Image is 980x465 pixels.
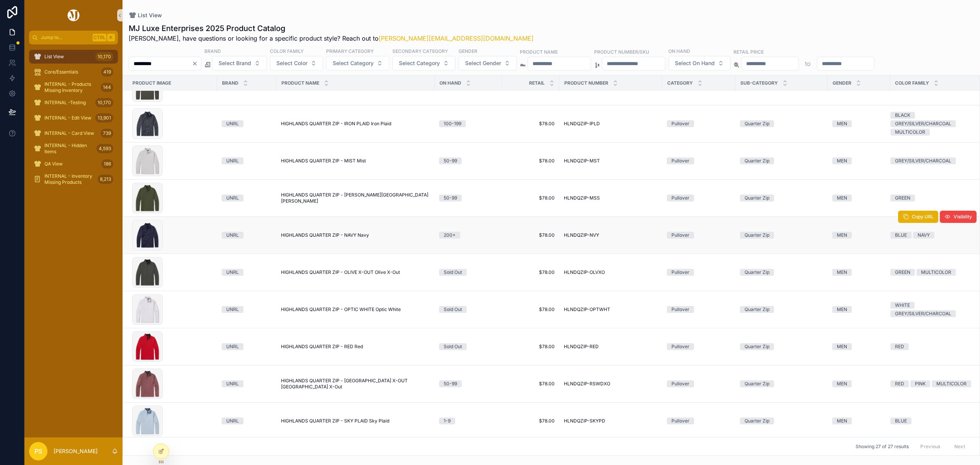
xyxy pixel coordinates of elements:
div: Pullover [671,232,689,239]
div: MEN [837,269,847,276]
a: HLNDQZIP-IPLD [564,121,658,127]
span: Gender [833,80,851,86]
span: HIGHLANDS QUARTER ZIP - SKY PLAID Sky Plaid [281,418,389,424]
a: Sold Out [439,343,497,350]
a: Quarter Zip [740,232,823,239]
div: UNRL [226,306,239,313]
a: $78.00 [506,158,555,164]
a: HIGHLANDS QUARTER ZIP - IRON PLAID Iron Plaid [281,121,430,127]
div: 100-199 [444,120,461,127]
span: PS [34,447,42,456]
a: HLNDQZIP-MST [564,158,658,164]
a: UNRL [222,157,272,164]
div: Pullover [671,380,689,387]
div: Pullover [671,418,689,424]
div: 200+ [444,232,456,239]
a: WHITEGREY/SILVER/CHARCOAL [890,302,975,317]
a: $78.00 [506,269,555,275]
div: UNRL [226,418,239,424]
div: Pullover [671,157,689,164]
a: MEN [832,343,885,350]
div: Sold Out [444,306,462,313]
div: 1-9 [444,418,451,424]
label: Product Name [520,48,558,55]
a: INTERNAL - Hidden Items4,593 [29,142,118,156]
a: GREEN [890,195,975,201]
a: MEN [832,120,885,127]
span: $78.00 [506,232,555,238]
div: UNRL [226,232,239,239]
span: HLNDQZIP-RSWDXO [564,381,610,387]
span: K [108,34,114,41]
div: MEN [837,195,847,201]
div: 8,213 [98,175,113,184]
span: $78.00 [506,381,555,387]
a: MEN [832,380,885,387]
a: 50-99 [439,380,497,387]
span: HIGHLANDS QUARTER ZIP - NAVY Navy [281,232,369,238]
div: GREY/SILVER/CHARCOAL [895,120,951,127]
div: MEN [837,120,847,127]
label: Primary Category [326,47,374,54]
a: Quarter Zip [740,195,823,201]
div: BLACK [895,112,910,119]
a: $78.00 [506,418,555,424]
a: List View [129,11,162,19]
a: UNRL [222,418,272,424]
div: Quarter Zip [745,418,769,424]
span: HLNDQZIP-NVY [564,232,599,238]
a: HLNDQZIP-OLVXO [564,269,658,275]
button: Visibility [940,211,977,223]
span: HIGHLANDS QUARTER ZIP - MIST Mist [281,158,366,164]
a: HLNDQZIP-NVY [564,232,658,238]
div: Quarter Zip [745,380,769,387]
a: MEN [832,418,885,424]
div: 13,901 [95,113,113,123]
span: Ctrl [93,34,106,41]
a: BLUE [890,418,975,424]
span: Brand [222,80,238,86]
a: Pullover [667,157,731,164]
span: HIGHLANDS QUARTER ZIP - [PERSON_NAME][GEOGRAPHIC_DATA][PERSON_NAME] [281,192,430,204]
div: GREY/SILVER/CHARCOAL [895,157,951,164]
span: Select Category [333,59,374,67]
div: 50-99 [444,157,457,164]
label: Gender [459,47,477,54]
h1: MJ Luxe Enterprises 2025 Product Catalog [129,23,534,34]
a: Pullover [667,380,731,387]
div: 10,170 [95,98,113,107]
div: Pullover [671,343,689,350]
a: INTERNAL - Card View739 [29,126,118,140]
a: Quarter Zip [740,380,823,387]
div: 144 [101,83,113,92]
a: HIGHLANDS QUARTER ZIP - SKY PLAID Sky Plaid [281,418,430,424]
a: $78.00 [506,306,555,313]
span: HLNDQZIP-MST [564,158,600,164]
a: MEN [832,232,885,239]
a: UNRL [222,380,272,387]
button: Copy URL [898,211,938,223]
a: Pullover [667,418,731,424]
span: Product Name [281,80,319,86]
div: Quarter Zip [745,232,769,239]
a: REDPINKMULTICOLOR [890,380,975,387]
div: MEN [837,418,847,424]
a: HIGHLANDS QUARTER ZIP - OLIVE X-OUT Olive X-Out [281,269,430,275]
div: BLUE [895,418,907,424]
div: WHITE [895,302,910,309]
span: HLNDQZIP-MSS [564,195,600,201]
div: NAVY [918,232,930,239]
a: UNRL [222,120,272,127]
div: GREEN [895,269,910,276]
div: MEN [837,157,847,164]
label: Secondary Category [392,47,448,54]
button: Select Button [459,56,517,70]
span: HLNDQZIP-IPLD [564,121,600,127]
div: Pullover [671,120,689,127]
div: MULTICOLOR [895,129,925,136]
span: Select Gender [465,59,501,67]
a: 100-199 [439,120,497,127]
a: MEN [832,157,885,164]
a: Quarter Zip [740,306,823,313]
